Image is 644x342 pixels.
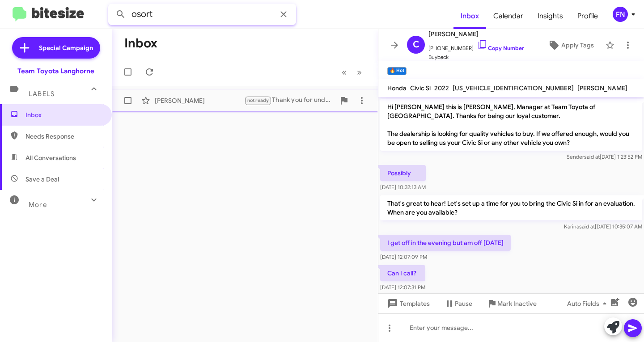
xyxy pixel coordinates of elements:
span: Save a Deal [25,175,59,184]
button: Pause [437,296,479,312]
span: [US_VEHICLE_IDENTIFICATION_NUMBER] [453,84,574,92]
span: said at [584,153,600,160]
span: More [29,201,47,209]
span: 2022 [434,84,449,92]
button: Auto Fields [560,296,617,312]
span: Honda [387,84,407,92]
span: [PHONE_NUMBER] [428,39,524,53]
span: not ready [247,97,269,103]
span: Needs Response [25,132,102,141]
span: Apply Tags [561,37,594,53]
span: [DATE] 10:32:13 AM [380,184,426,190]
span: Mark Inactive [497,296,537,312]
span: [DATE] 12:07:31 PM [380,284,425,291]
div: Thank you for understanding [244,95,335,106]
span: said at [579,223,595,230]
span: Templates [386,296,430,312]
p: I get off in the evening but am off [DATE] [380,235,511,251]
a: Copy Number [477,45,524,51]
span: All Conversations [25,153,76,162]
a: Profile [570,3,605,29]
h1: Inbox [124,36,157,51]
button: Templates [378,296,437,312]
span: Inbox [25,110,102,119]
button: Apply Tags [540,37,601,53]
span: C [413,38,419,52]
span: » [357,67,362,78]
a: Calendar [486,3,530,29]
small: 🔥 Hot [387,67,407,75]
span: Pause [455,296,472,312]
a: Inbox [453,3,486,29]
span: Civic Si [410,84,431,92]
span: [DATE] 12:07:09 PM [380,253,427,260]
p: Hi [PERSON_NAME] this is [PERSON_NAME], Manager at Team Toyota of [GEOGRAPHIC_DATA]. Thanks for b... [380,99,642,151]
span: Sender [DATE] 1:23:52 PM [567,153,642,160]
span: Auto Fields [567,296,610,312]
p: Can I call? [380,265,425,281]
div: Team Toyota Langhorne [17,67,94,76]
p: That's great to hear! Let's set up a time for you to bring the Civic Si in for an evaluation. Whe... [380,195,642,220]
nav: Page navigation example [337,63,367,81]
div: FN [613,7,628,22]
p: Possibly [380,165,426,181]
a: Insights [530,3,570,29]
span: [PERSON_NAME] [428,29,524,39]
span: Special Campaign [39,43,93,52]
a: Special Campaign [12,37,100,59]
button: Previous [336,63,352,81]
button: Next [352,63,367,81]
div: [PERSON_NAME] [155,96,244,105]
button: Mark Inactive [479,296,544,312]
button: FN [605,7,634,22]
span: Buyback [428,53,524,62]
input: Search [108,4,296,25]
span: [PERSON_NAME] [577,84,627,92]
span: Karina [DATE] 10:35:07 AM [564,223,642,230]
span: Labels [29,90,55,98]
span: « [342,67,347,78]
